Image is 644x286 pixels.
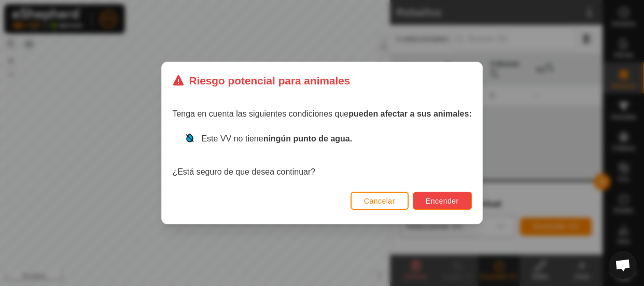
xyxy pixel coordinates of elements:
font: pueden afectar a sus animales: [348,109,471,118]
font: ningún punto de agua. [263,134,353,143]
font: Este VV no tiene [201,134,263,143]
div: Chat abierto [609,251,637,279]
font: Encender [426,197,459,205]
button: Cancelar [351,192,409,210]
font: Tenga en cuenta las siguientes condiciones que [172,109,348,118]
button: Encender [413,192,472,210]
font: Cancelar [364,197,395,205]
font: Riesgo potencial para animales [189,75,350,87]
font: ¿Está seguro de que desea continuar? [172,167,315,176]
